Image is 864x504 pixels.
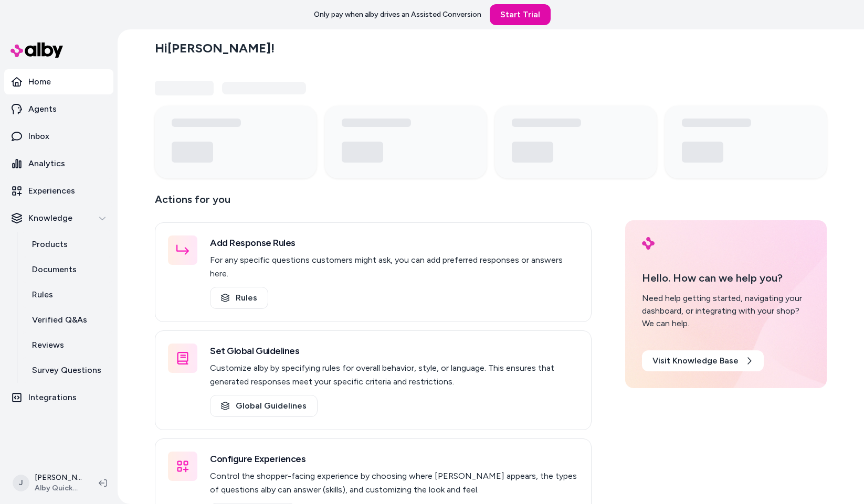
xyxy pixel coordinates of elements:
p: Documents [32,263,77,276]
p: Reviews [32,339,64,351]
p: Home [28,76,51,88]
a: Products [22,232,113,257]
a: Home [4,69,113,94]
p: Products [32,238,68,251]
p: Rules [32,288,53,301]
img: alby Logo [642,237,655,250]
p: Survey Questions [32,364,101,377]
a: Global Guidelines [210,395,318,417]
h2: Hi [PERSON_NAME] ! [155,40,275,56]
p: Hello. How can we help you? [642,270,810,286]
p: [PERSON_NAME] [35,473,82,483]
a: Verified Q&As [22,307,113,333]
a: Start Trial [490,4,551,25]
p: Control the shopper-facing experience by choosing where [PERSON_NAME] appears, the types of quest... [210,469,578,497]
div: Need help getting started, navigating your dashboard, or integrating with your shop? We can help. [642,292,810,330]
h3: Add Response Rules [210,235,578,250]
p: Knowledge [28,212,72,224]
button: Knowledge [4,206,113,231]
p: Only pay when alby drives an Assisted Conversion [314,9,481,20]
a: Rules [210,287,268,309]
p: Verified Q&As [32,314,87,326]
p: Inbox [28,130,49,143]
a: Visit Knowledge Base [642,350,764,371]
a: Analytics [4,151,113,176]
span: J [13,475,29,491]
a: Reviews [22,333,113,358]
p: Actions for you [155,191,592,216]
a: Survey Questions [22,358,113,383]
a: Integrations [4,385,113,410]
h3: Configure Experiences [210,452,578,466]
img: alby Logo [10,42,63,58]
a: Inbox [4,124,113,149]
p: Experiences [28,185,75,197]
span: Alby QuickStart Store [35,483,82,494]
a: Rules [22,282,113,307]
a: Documents [22,257,113,282]
p: Customize alby by specifying rules for overall behavior, style, or language. This ensures that ge... [210,361,578,389]
a: Agents [4,96,113,122]
p: Analytics [28,157,65,170]
button: J[PERSON_NAME]Alby QuickStart Store [6,466,90,500]
p: For any specific questions customers might ask, you can add preferred responses or answers here. [210,253,578,281]
h3: Set Global Guidelines [210,344,578,358]
a: Experiences [4,178,113,203]
p: Agents [28,103,57,115]
p: Integrations [28,391,77,404]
